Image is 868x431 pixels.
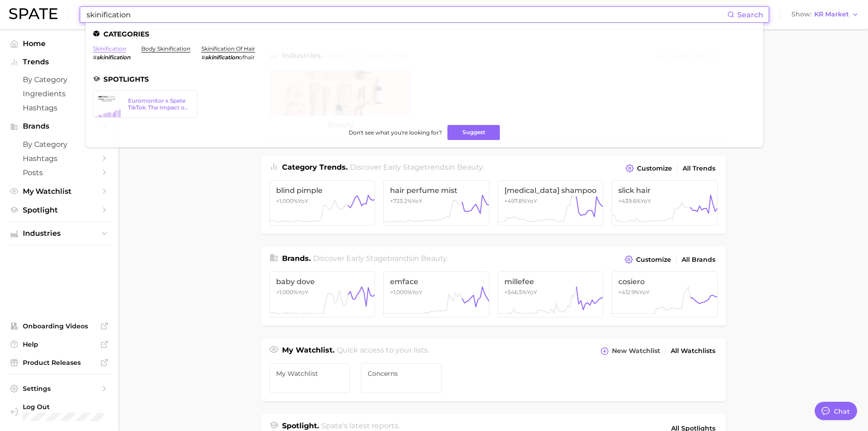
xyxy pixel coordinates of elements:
span: Customize [637,165,672,172]
h1: My Watchlist. [282,345,334,358]
span: baby dove [276,277,369,286]
span: slick hair [618,186,711,195]
span: Home [23,39,96,48]
em: skinification [205,54,239,61]
button: ShowKR Market [789,9,861,21]
span: Brands . [282,254,311,263]
span: +546.5% YoY [504,289,537,296]
button: Suggest [447,125,500,140]
span: All Watchlists [671,347,715,355]
h2: Quick access to your lists. [337,345,429,358]
span: Settings [23,384,96,393]
span: millefee [504,277,597,286]
li: Spotlights [93,75,756,83]
span: >1,000% [390,289,412,296]
span: Don't see what you're looking for? [349,129,442,136]
span: +723.2% YoY [390,197,422,204]
span: Product Releases [23,358,96,367]
a: blind pimple>1,000%YoY [269,180,375,226]
span: Customize [636,256,671,264]
span: >1,000% [276,197,298,204]
a: skinification of hair [201,45,255,52]
a: body skinification [141,45,190,52]
span: Discover Early Stage brands in . [313,254,448,263]
span: beauty [421,254,447,263]
a: Log out. Currently logged in with e-mail jkno@cosmax.com. [7,400,111,424]
a: Onboarding Videos [7,319,111,333]
a: baby dove>1,000%YoY [269,271,375,317]
a: Help [7,338,111,351]
a: Euromonitor x Spate TikTok: The Impact of Skinification [93,90,197,118]
span: Search [737,10,763,19]
div: Euromonitor x Spate TikTok: The Impact of Skinification [128,97,190,111]
a: cosiero+412.9%YoY [611,271,718,317]
a: Hashtags [7,151,111,166]
button: New Watchlist [598,345,662,358]
span: Show [791,12,812,17]
a: Hashtags [7,101,111,115]
a: My Watchlist [7,184,111,198]
a: All Trends [680,162,718,175]
span: cosiero [618,277,711,286]
span: +412.9% YoY [618,289,650,296]
span: All Trends [683,165,715,172]
a: hair perfume mist+723.2%YoY [383,180,489,226]
span: Spotlight [23,206,96,214]
span: Concerns [368,370,435,377]
span: [MEDICAL_DATA] shampoo [504,186,597,195]
span: # [201,54,205,61]
a: millefee+546.5%YoY [498,271,604,317]
a: All Brands [679,254,718,266]
button: Brands [7,119,111,133]
a: by Category [7,137,111,151]
button: Industries [7,227,111,240]
span: Category Trends . [282,163,348,171]
span: Hashtags [23,104,96,112]
span: ofhair [239,54,255,61]
span: beauty [457,163,483,171]
span: Discover Early Stage trends in . [350,163,484,171]
a: by Category [7,73,111,87]
span: YoY [276,197,308,204]
span: YoY [390,289,422,296]
span: Posts [23,168,96,177]
a: My Watchlist [269,363,350,393]
span: # [93,54,97,61]
span: My Watchlist [23,187,96,196]
span: by Category [23,140,96,149]
span: KR Market [814,12,849,17]
a: All Watchlists [668,345,718,357]
a: Ingredients [7,87,111,101]
a: Posts [7,166,111,180]
li: Categories [93,30,756,38]
span: +497.8% YoY [504,197,537,204]
a: Settings [7,382,111,395]
a: Product Releases [7,356,111,369]
span: by Category [23,75,96,84]
span: hair perfume mist [390,186,483,195]
a: skinification [93,45,126,52]
a: emface>1,000%YoY [383,271,489,317]
span: Industries [23,229,96,238]
span: Ingredients [23,89,96,98]
span: Onboarding Videos [23,322,96,330]
span: All Brands [682,256,715,264]
span: Help [23,340,96,348]
span: emface [390,277,483,286]
span: Trends [23,58,96,66]
a: Spotlight [7,203,111,217]
a: slick hair+439.6%YoY [611,180,718,226]
span: Brands [23,122,96,130]
a: Concerns [361,363,442,393]
span: Hashtags [23,154,96,163]
img: SPATE [9,8,57,19]
span: Log Out [23,403,104,411]
span: New Watchlist [612,347,660,355]
a: [MEDICAL_DATA] shampoo+497.8%YoY [498,180,604,226]
span: >1,000% [276,289,298,296]
input: Search here for a brand, industry, or ingredient [86,7,727,22]
button: Customize [623,162,674,175]
span: blind pimple [276,186,369,195]
button: Trends [7,55,111,69]
span: My Watchlist [276,370,344,377]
